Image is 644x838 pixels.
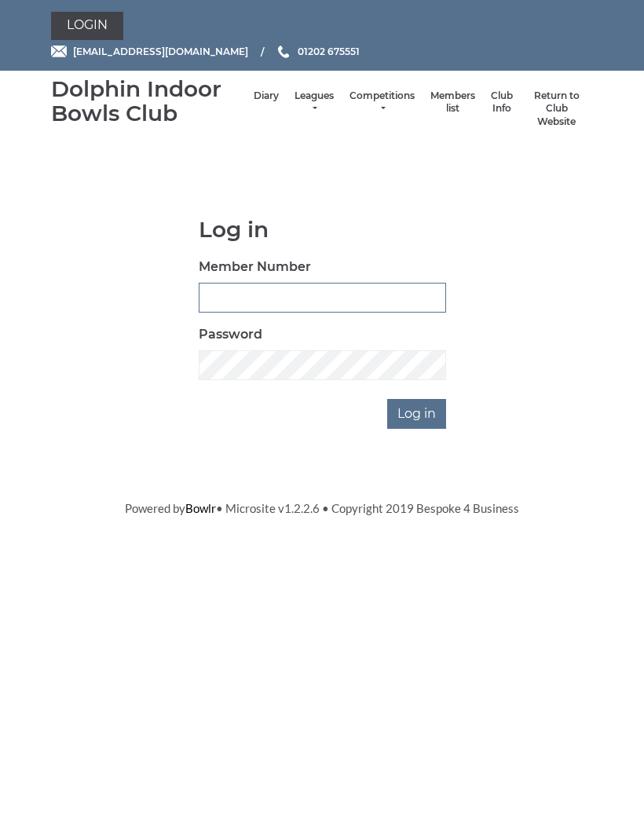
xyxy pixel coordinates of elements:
[295,90,334,115] a: Leagues
[51,44,248,59] a: Email [EMAIL_ADDRESS][DOMAIN_NAME]
[51,12,123,40] a: Login
[298,46,360,57] span: 01202 675551
[387,399,446,429] input: Log in
[73,46,248,57] span: [EMAIL_ADDRESS][DOMAIN_NAME]
[349,90,415,115] a: Competitions
[51,77,246,126] div: Dolphin Indoor Bowls Club
[199,258,311,276] label: Member Number
[199,325,262,344] label: Password
[125,501,519,515] span: Powered by • Microsite v1.2.2.6 • Copyright 2019 Bespoke 4 Business
[278,46,289,58] img: Phone us
[491,90,513,115] a: Club Info
[254,90,279,103] a: Diary
[185,501,216,515] a: Bowlr
[51,46,67,57] img: Email
[529,90,585,129] a: Return to Club Website
[430,90,475,115] a: Members list
[199,218,446,242] h1: Log in
[276,44,360,59] a: Phone us 01202 675551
